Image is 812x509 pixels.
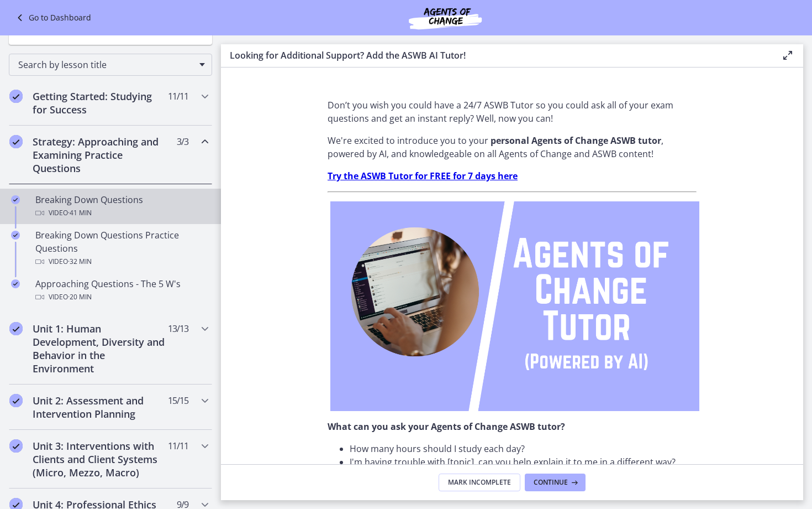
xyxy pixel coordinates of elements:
[9,135,23,148] i: Completed
[35,206,208,220] div: Video
[18,59,194,71] span: Search by lesson title
[350,455,697,469] li: I'm having trouble with [topic], can you help explain it to me in a different way?
[328,134,697,160] p: We're excited to introduce you to your , powered by AI, and knowledgeable on all Agents of Change...
[491,134,661,147] strong: personal Agents of Change ASWB tutor
[35,193,208,220] div: Breaking Down Questions
[33,394,167,420] h2: Unit 2: Assessment and Intervention Planning
[33,322,167,375] h2: Unit 1: Human Development, Diversity and Behavior in the Environment
[379,4,512,31] img: Agents of Change
[35,277,208,304] div: Approaching Questions - The 5 W's
[68,255,92,268] span: · 32 min
[9,439,23,453] i: Completed
[68,290,92,304] span: · 20 min
[33,90,167,116] h2: Getting Started: Studying for Success
[35,290,208,304] div: Video
[13,11,91,24] a: Go to Dashboard
[328,420,565,433] strong: What can you ask your Agents of Change ASWB tutor?
[33,439,167,479] h2: Unit 3: Interventions with Clients and Client Systems (Micro, Mezzo, Macro)
[177,135,188,148] span: 3 / 3
[68,206,92,220] span: · 41 min
[328,98,697,125] p: Don’t you wish you could have a 24/7 ASWB Tutor so you could ask all of your exam questions and g...
[330,201,699,411] img: Agents_of_Change_Tutor.png
[328,170,518,182] a: Try the ASWB Tutor for FREE for 7 days here
[350,442,697,455] li: How many hours should I study each day?
[448,478,511,487] span: Mark Incomplete
[168,439,188,453] span: 11 / 11
[439,474,520,491] button: Mark Incomplete
[35,228,208,268] div: Breaking Down Questions Practice Questions
[9,90,23,103] i: Completed
[9,54,212,76] div: Search by lesson title
[230,49,763,62] h3: Looking for Additional Support? Add the ASWB AI Tutor!
[9,394,23,407] i: Completed
[168,90,188,103] span: 11 / 11
[534,478,568,487] span: Continue
[33,135,167,175] h2: Strategy: Approaching and Examining Practice Questions
[168,394,188,407] span: 15 / 15
[11,279,20,288] i: Completed
[9,322,23,335] i: Completed
[168,322,188,335] span: 13 / 13
[11,231,20,240] i: Completed
[35,255,208,268] div: Video
[11,195,20,204] i: Completed
[525,474,586,491] button: Continue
